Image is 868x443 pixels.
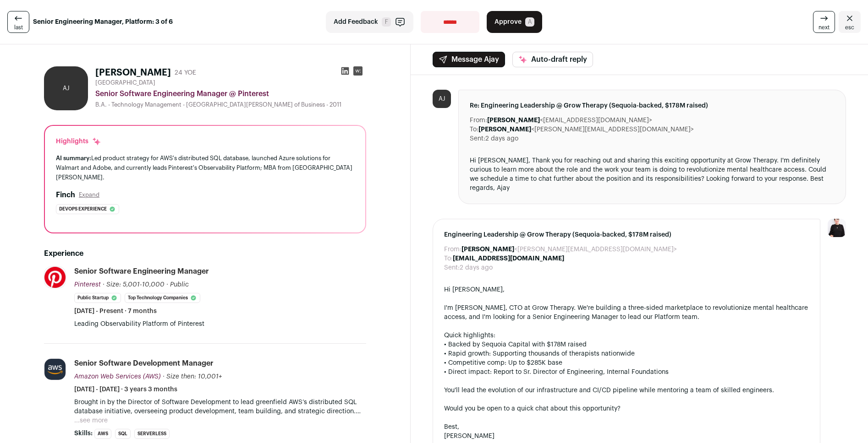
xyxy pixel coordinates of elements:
span: Amazon Web Services (AWS) [74,373,161,380]
button: Approve A [487,11,542,33]
dd: <[PERSON_NAME][EMAIL_ADDRESS][DOMAIN_NAME]> [461,245,677,254]
button: Message Ajay [433,52,505,67]
div: AJ [433,90,451,108]
span: F [382,17,391,27]
button: ...see more [74,416,108,425]
span: · Size: 5,001-10,000 [103,281,165,288]
span: A [525,17,534,27]
span: Skills: [74,429,93,438]
h2: Finch [56,189,75,200]
li: Top Technology Companies [125,293,200,303]
dd: <[PERSON_NAME][EMAIL_ADDRESS][DOMAIN_NAME]> [478,125,694,134]
dt: To: [470,125,478,134]
dt: Sent: [444,263,460,272]
span: last [14,24,23,31]
span: · [166,280,168,289]
li: SQL [115,429,131,439]
button: Auto-draft reply [512,52,593,67]
img: e56e2fca2fd10c47413caba720555eb407866dce27671369e47ffc29eece9aef.jpg [44,267,66,288]
span: Pinterest [74,281,101,288]
span: Public [170,281,189,288]
dt: From: [444,245,461,254]
dd: 2 days ago [460,263,493,272]
dt: To: [444,254,453,263]
span: Re: Engineering Leadership @ Grow Therapy (Sequoia-backed, $178M raised) [470,101,835,110]
img: 9240684-medium_jpg [828,219,846,237]
div: AJ [44,66,88,110]
span: Engineering Leadership @ Grow Therapy (Sequoia-backed, $178M raised) [444,230,809,239]
b: [EMAIL_ADDRESS][DOMAIN_NAME] [453,255,564,262]
span: esc [845,24,854,31]
h1: [PERSON_NAME] [95,66,171,79]
p: Leading Observability Platform of Pinterest [74,319,366,329]
span: next [819,24,830,31]
span: Add Feedback [334,17,378,27]
h2: Experience [44,248,366,259]
div: Led product strategy for AWS's distributed SQL database, launched Azure solutions for Walmart and... [56,153,354,182]
span: [DATE] - Present · 7 months [74,307,157,316]
img: a11044fc5a73db7429cab08e8b8ffdb841ee144be2dff187cdde6ecf1061de85.jpg [44,359,66,380]
dd: <[EMAIL_ADDRESS][DOMAIN_NAME]> [487,116,652,125]
dd: 2 days ago [485,134,518,143]
dt: Sent: [470,134,485,143]
p: Brought in by the Director of Software Development to lead greenfield AWS’s distributed SQL datab... [74,398,366,416]
div: 24 YOE [175,68,196,77]
span: [GEOGRAPHIC_DATA] [95,79,155,86]
button: Add Feedback F [326,11,413,33]
span: Approve [494,17,522,27]
div: Senior Software Development Manager [74,358,214,368]
strong: Senior Engineering Manager, Platform: 3 of 6 [33,17,173,27]
div: Senior Software Engineering Manager [74,266,209,276]
span: AI summary: [56,155,91,161]
div: Highlights [56,137,101,146]
li: Public Startup [74,293,121,303]
a: last [7,11,29,33]
div: B.A. - Technology Management - [GEOGRAPHIC_DATA][PERSON_NAME] of Business - 2011 [95,101,366,108]
b: [PERSON_NAME] [461,246,514,253]
a: Close [839,11,861,33]
div: Hi [PERSON_NAME], Thank you for reaching out and sharing this exciting opportunity at Grow Therap... [470,156,835,193]
dt: From: [470,116,487,125]
a: next [813,11,835,33]
div: Senior Software Engineering Manager @ Pinterest [95,88,366,99]
span: · Size then: 10,001+ [163,373,222,380]
span: Devops experience [59,205,107,214]
button: Expand [79,191,99,199]
li: AWS [94,429,111,439]
li: Serverless [134,429,170,439]
span: [DATE] - [DATE] · 3 years 3 months [74,385,177,394]
b: [PERSON_NAME] [478,126,531,133]
b: [PERSON_NAME] [487,117,540,124]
